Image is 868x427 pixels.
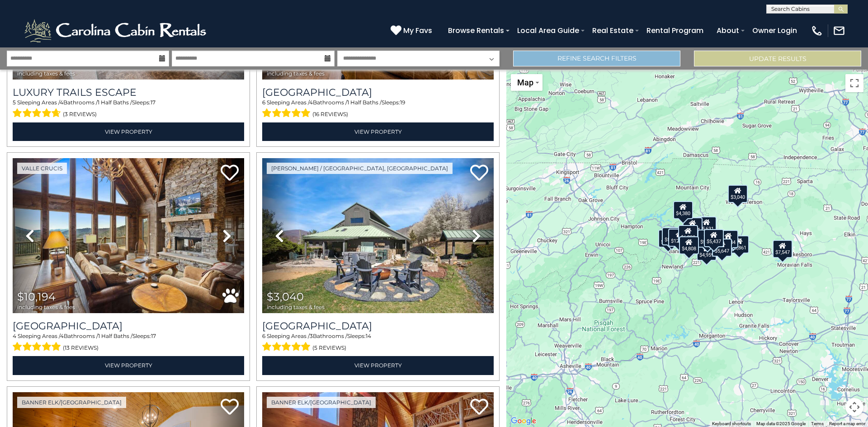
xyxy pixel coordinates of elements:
[400,99,405,106] span: 19
[262,158,494,313] img: thumbnail_166194247.jpeg
[13,320,244,332] h3: Cucumber Tree Lodge
[509,415,538,427] a: Open this area in Google Maps (opens a new window)
[712,239,732,257] div: $5,647
[845,74,863,92] button: Toggle fullscreen view
[262,356,494,375] a: View Property
[513,23,584,38] a: Local Area Guide
[63,342,99,354] span: (13 reviews)
[811,24,823,37] img: phone-regular-white.png
[98,333,132,339] span: 1 Half Baths /
[267,70,325,76] span: including taxes & fees
[13,333,16,339] span: 4
[509,415,538,427] img: Google
[262,99,494,120] div: Sleeping Areas / Bathrooms / Sleeps:
[679,236,699,254] div: $4,808
[262,320,494,332] h3: Bluff View Farm
[403,25,432,36] span: My Favs
[17,163,67,174] a: Valle Crucis
[13,99,16,106] span: 5
[13,158,244,313] img: thumbnail_163270761.jpeg
[151,99,156,106] span: 17
[262,86,494,99] a: [GEOGRAPHIC_DATA]
[773,239,793,258] div: $7,547
[697,216,717,234] div: $5,631
[17,304,75,310] span: including taxes & fees
[704,229,724,247] div: $5,437
[262,86,494,99] h3: Lake Haven Lodge
[443,23,509,38] a: Browse Rentals
[513,51,680,66] a: Refine Search Filters
[470,398,488,417] a: Add to favorites
[13,86,244,99] a: Luxury Trails Escape
[811,421,824,426] a: Terms (opens in new tab)
[756,421,806,426] span: Map data ©2025 Google
[845,398,863,416] button: Map camera controls
[267,397,376,408] a: Banner Elk/[GEOGRAPHIC_DATA]
[366,333,371,339] span: 14
[470,164,488,183] a: Add to favorites
[511,74,542,91] button: Change map style
[588,23,638,38] a: Real Estate
[673,201,693,219] div: $4,380
[151,333,156,339] span: 17
[833,24,845,37] img: mail-regular-white.png
[262,320,494,332] a: [GEOGRAPHIC_DATA]
[17,290,56,303] span: $10,194
[262,332,494,354] div: Sleeping Areas / Bathrooms / Sleeps:
[13,356,244,375] a: View Property
[13,332,244,354] div: Sleeping Areas / Bathrooms / Sleeps:
[309,99,313,106] span: 4
[678,225,698,243] div: $6,220
[718,230,738,248] div: $4,584
[262,99,265,106] span: 6
[63,108,97,120] span: (3 reviews)
[267,163,453,174] a: [PERSON_NAME] / [GEOGRAPHIC_DATA], [GEOGRAPHIC_DATA]
[221,398,239,417] a: Add to favorites
[729,235,749,253] div: $8,861
[60,333,64,339] span: 4
[829,421,865,426] a: Report a map error
[312,342,346,354] span: (5 reviews)
[662,227,682,245] div: $5,506
[13,99,244,120] div: Sleeping Areas / Bathrooms / Sleeps:
[13,122,244,141] a: View Property
[310,333,313,339] span: 3
[262,333,265,339] span: 6
[712,23,744,38] a: About
[262,122,494,141] a: View Property
[658,229,678,247] div: $4,089
[98,99,132,106] span: 1 Half Baths /
[694,51,861,66] button: Update Results
[712,421,751,427] button: Keyboard shortcuts
[221,164,239,183] a: Add to favorites
[13,320,244,332] a: [GEOGRAPHIC_DATA]
[347,99,382,106] span: 1 Half Baths /
[697,242,717,260] div: $4,959
[267,290,304,303] span: $3,040
[517,78,533,87] span: Map
[668,229,691,247] div: $12,981
[728,184,748,202] div: $3,040
[391,25,434,37] a: My Favs
[312,108,348,120] span: (16 reviews)
[267,304,325,310] span: including taxes & fees
[642,23,708,38] a: Rental Program
[17,70,75,76] span: including taxes & fees
[60,99,63,106] span: 4
[23,17,210,44] img: White-1-2.png
[748,23,802,38] a: Owner Login
[17,397,126,408] a: Banner Elk/[GEOGRAPHIC_DATA]
[698,229,717,247] div: $5,932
